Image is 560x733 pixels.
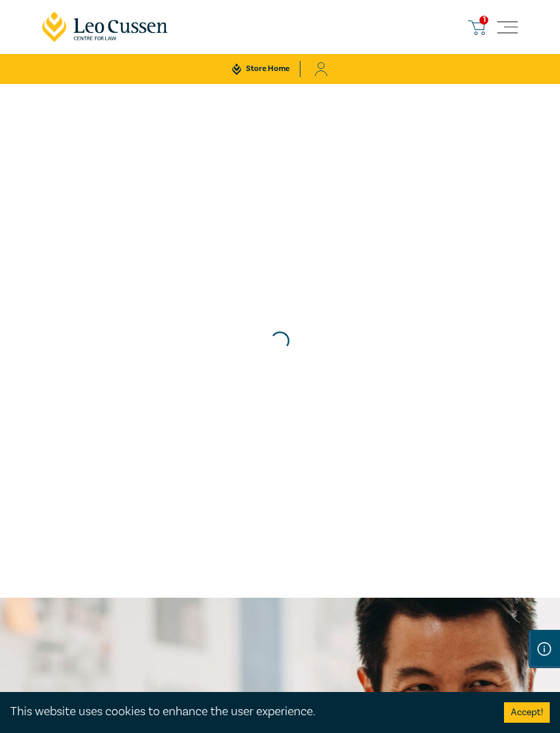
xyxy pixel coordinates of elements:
[10,703,484,721] div: This website uses cookies to enhance the user experience.
[504,702,550,723] button: Accept cookies
[497,17,518,38] button: Toggle navigation
[537,642,551,656] img: Information Icon
[222,61,300,77] a: Store Home
[479,16,488,25] span: 1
